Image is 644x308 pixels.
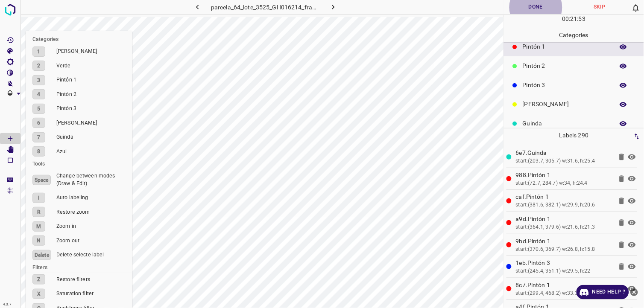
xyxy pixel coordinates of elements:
span: Azul [56,148,126,156]
div: start:(381.6, 382.1) w:29.9, h:20.6 [516,201,612,209]
b: 5 [37,106,40,112]
p: 8c7.Pintón 1 [516,281,612,290]
div: Pintón 1 [504,37,644,56]
p: 00 [562,15,569,23]
a: Need Help ? [577,285,629,299]
b: X [37,291,41,297]
img: logo [3,2,18,17]
span: Pintón 2 [56,91,126,99]
div: Pintón 3 [504,76,644,95]
b: N [37,238,41,244]
p: caf.Pintón 1 [516,192,612,201]
p: 53 [579,15,585,23]
div: : : [562,15,585,28]
p: a9d.Pintón 1 [516,215,612,224]
span: [PERSON_NAME] [56,119,126,127]
div: 4.3.7 [1,301,14,308]
h6: parcela_64_lote_3525_GH016214_frame_00159_153820.jpg [211,2,320,14]
b: M [36,224,41,230]
div: start:(370.6, 369.7) w:26.8, h:15.8 [516,246,612,253]
button: close-help [629,285,640,299]
b: 3 [37,77,40,83]
li: Categories [26,34,132,44]
b: R [37,209,41,215]
p: Labels 290 [506,128,641,142]
div: start:(203.7, 305.7) w:31.6, h:25.4 [516,157,612,165]
p: Pintón 3 [523,81,610,90]
p: [PERSON_NAME] [523,100,610,109]
p: 21 [571,15,577,23]
b: 8 [37,148,40,154]
b: 4 [37,91,40,97]
b: 7 [37,134,40,140]
div: start:(72.7, 284.7) w:34, h:24.4 [516,180,612,187]
span: Guinda [56,134,126,141]
span: Saturation filter [56,290,126,298]
div: [PERSON_NAME] [504,95,644,114]
div: Pintón 2 [504,56,644,76]
p: Guinda [523,119,610,128]
b: Space [35,177,49,183]
span: Auto labeling [56,194,126,202]
div: start:(299.4, 468.2) w:33.3, h:26.3 [516,290,612,297]
li: Filters [26,262,132,273]
span: Change between modes (Draw & Edit) [56,172,126,187]
div: start:(364.1, 379.6) w:21.6, h:21.3 [516,224,612,231]
span: Restore filters [56,276,126,284]
b: 1 [37,49,40,55]
b: I [38,195,39,201]
b: 6 [37,120,40,126]
span: Zoom in [56,223,126,230]
span: Verde [56,62,126,70]
span: Delete selecte label [56,251,126,259]
span: Zoom out [56,237,126,245]
b: 2 [37,63,40,69]
span: Pintón 1 [56,76,126,84]
span: Pintón 3 [56,105,126,113]
p: Categories [504,28,644,42]
p: 988.Pintón 1 [516,171,612,180]
p: Pintón 2 [523,61,610,70]
div: start:(245.4, 351.1) w:29.5, h:22 [516,267,612,275]
span: [PERSON_NAME] [56,48,126,55]
div: Guinda [504,114,644,133]
p: 9bd.Pintón 1 [516,237,612,246]
b: Z [37,276,40,282]
p: 1eb.Pintón 3 [516,259,612,267]
li: Tools [26,159,132,169]
p: Pintón 1 [523,42,610,51]
span: Restore zoom [56,209,126,216]
b: Delete [35,252,49,258]
p: 6e7.Guinda [516,148,612,157]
